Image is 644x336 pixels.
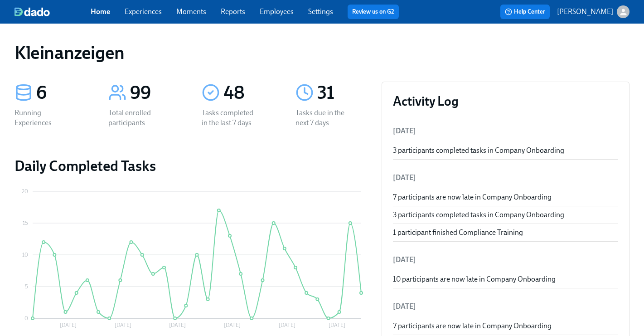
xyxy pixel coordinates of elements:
[24,315,28,321] tspan: 0
[60,322,77,328] tspan: [DATE]
[279,322,295,328] tspan: [DATE]
[15,7,91,16] a: dado
[393,192,618,202] div: 7 participants are now late in Company Onboarding
[224,322,241,328] tspan: [DATE]
[15,42,125,63] h1: Kleinanzeigen
[169,322,186,328] tspan: [DATE]
[260,7,294,16] a: Employees
[223,82,274,104] div: 48
[295,108,353,128] div: Tasks due in the next 7 days
[393,127,416,135] span: [DATE]
[15,108,73,128] div: Running Experiences
[557,5,629,18] button: [PERSON_NAME]
[393,274,618,284] div: 10 participants are now late in Company Onboarding
[221,7,245,16] a: Reports
[23,220,28,226] tspan: 15
[202,108,260,128] div: Tasks completed in the last 7 days
[505,7,545,16] span: Help Center
[22,252,28,258] tspan: 10
[130,82,180,104] div: 99
[91,7,110,16] a: Home
[125,7,162,16] a: Experiences
[393,93,618,109] h3: Activity Log
[22,188,28,195] tspan: 20
[15,7,50,16] img: dado
[393,249,618,271] li: [DATE]
[176,7,206,16] a: Moments
[393,296,618,317] li: [DATE]
[317,82,368,104] div: 31
[329,322,345,328] tspan: [DATE]
[393,210,618,220] div: 3 participants completed tasks in Company Onboarding
[393,146,618,156] div: 3 participants completed tasks in Company Onboarding
[115,322,131,328] tspan: [DATE]
[108,108,166,128] div: Total enrolled participants
[36,82,87,104] div: 6
[308,7,333,16] a: Settings
[500,5,550,19] button: Help Center
[348,5,399,19] button: Review us on G2
[15,157,367,175] h2: Daily Completed Tasks
[393,228,618,238] div: 1 participant finished Compliance Training
[393,321,618,331] div: 7 participants are now late in Company Onboarding
[352,7,394,16] a: Review us on G2
[557,7,613,17] p: [PERSON_NAME]
[393,167,618,189] li: [DATE]
[25,283,28,290] tspan: 5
